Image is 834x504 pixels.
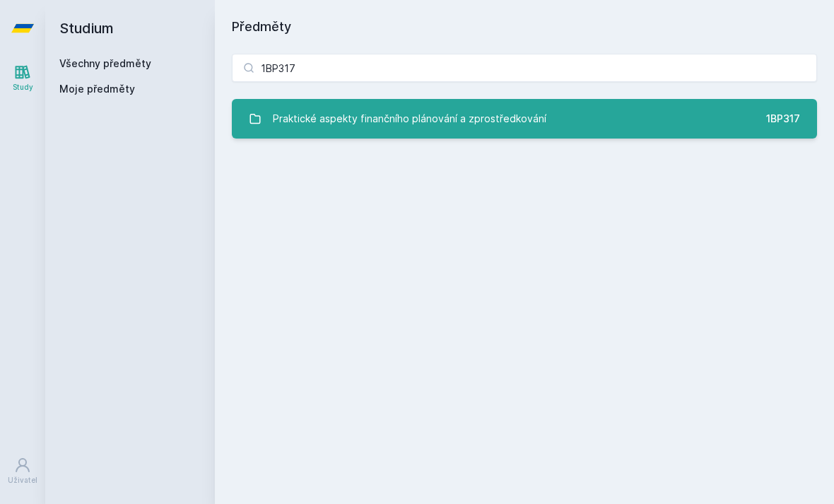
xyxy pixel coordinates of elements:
[13,82,33,93] div: Study
[232,54,817,82] input: Název nebo ident předmětu…
[3,450,42,493] a: Uživatel
[232,99,817,139] a: Praktické aspekty finančního plánování a zprostředkování 1BP317
[59,82,135,96] span: Moje předměty
[766,112,800,126] div: 1BP317
[232,17,817,37] h1: Předměty
[59,57,151,69] a: Všechny předměty
[273,105,546,133] div: Praktické aspekty finančního plánování a zprostředkování
[8,475,37,486] div: Uživatel
[3,57,42,100] a: Study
